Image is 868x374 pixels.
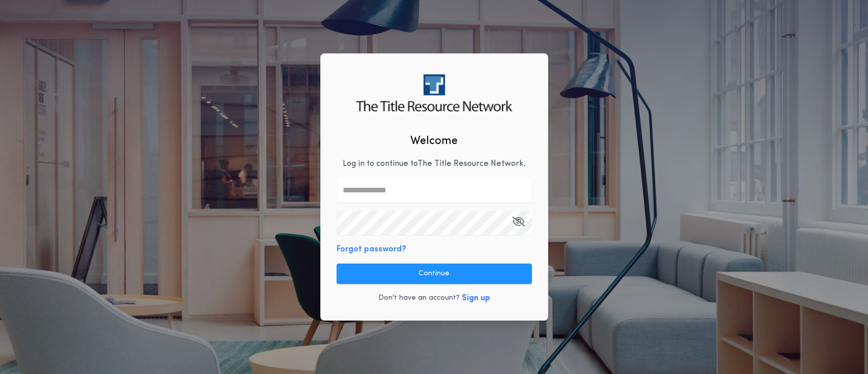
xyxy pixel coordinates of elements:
button: Forgot password? [337,243,406,255]
h2: Welcome [410,133,458,150]
button: Continue [337,264,532,284]
button: Sign up [462,292,490,304]
p: Don't have an account? [378,293,460,303]
img: logo [356,74,512,111]
p: Log in to continue to The Title Resource Network . [343,158,526,170]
